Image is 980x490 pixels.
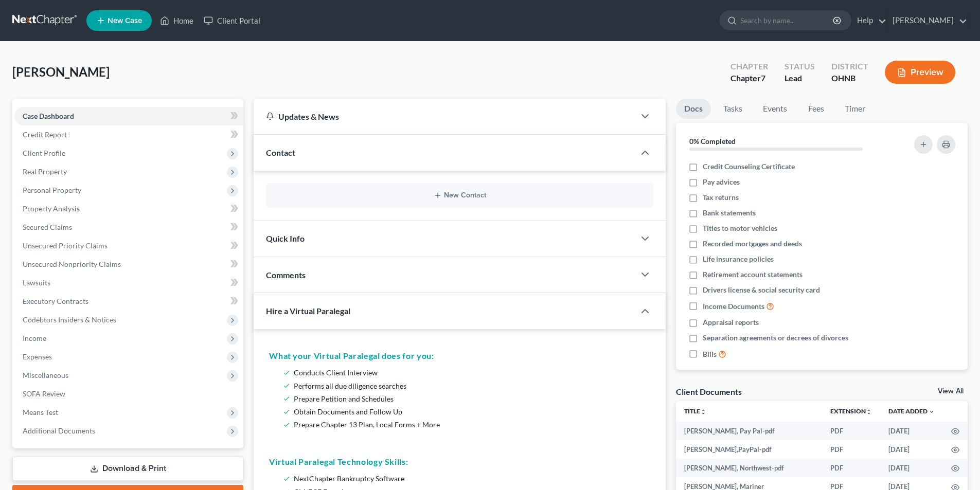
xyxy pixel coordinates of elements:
[703,269,803,280] span: Retirement account statements
[703,208,756,218] span: Bank statements
[703,239,802,249] span: Recorded mortgages and deeds
[730,61,768,72] div: Chapter
[676,386,742,397] div: Client Documents
[676,440,822,459] td: [PERSON_NAME],PayPal-pdf
[14,385,243,403] a: SOFA Review
[689,137,736,146] strong: 0% Completed
[880,440,943,459] td: [DATE]
[703,223,777,233] span: Titles to motor vehicles
[23,371,68,379] span: Miscellaneous
[23,260,121,268] span: Unsecured Nonpriority Claims
[799,99,832,119] a: Fees
[684,407,706,415] a: Titleunfold_more
[14,107,243,125] a: Case Dashboard
[785,61,815,72] div: Status
[14,292,243,311] a: Executory Contracts
[23,389,65,398] span: SOFA Review
[294,366,646,379] li: Conducts Client Interview
[23,408,58,416] span: Means Test
[703,177,740,187] span: Pay advices
[822,440,880,459] td: PDF
[14,255,243,274] a: Unsecured Nonpriority Claims
[703,301,764,312] span: Income Documents
[929,409,935,415] i: expand_more
[703,333,848,343] span: Separation agreements or decrees of divorces
[274,191,645,199] button: New Contact
[12,457,243,481] a: Download & Print
[14,125,243,144] a: Credit Report
[676,422,822,440] td: [PERSON_NAME], Pay Pal-pdf
[23,112,74,120] span: Case Dashboard
[23,315,116,324] span: Codebtors Insiders & Notices
[23,130,67,139] span: Credit Report
[703,317,759,328] span: Appraisal reports
[23,426,95,435] span: Additional Documents
[23,223,72,231] span: Secured Claims
[888,407,935,415] a: Date Added expand_more
[822,422,880,440] td: PDF
[23,278,50,287] span: Lawsuits
[23,334,46,342] span: Income
[880,422,943,440] td: [DATE]
[23,149,65,157] span: Client Profile
[866,409,872,415] i: unfold_more
[755,99,795,119] a: Events
[830,407,872,415] a: Extensionunfold_more
[852,11,886,30] a: Help
[294,472,646,485] li: NextChapter Bankruptcy Software
[199,11,265,30] a: Client Portal
[23,204,80,213] span: Property Analysis
[23,167,67,176] span: Real Property
[715,99,751,119] a: Tasks
[23,241,108,250] span: Unsecured Priority Claims
[155,11,199,30] a: Home
[703,254,774,264] span: Life insurance policies
[761,73,765,83] span: 7
[831,72,868,84] div: OHNB
[14,274,243,292] a: Lawsuits
[740,11,834,30] input: Search by name...
[836,99,874,119] a: Timer
[294,418,646,431] li: Prepare Chapter 13 Plan, Local Forms + More
[266,306,350,316] span: Hire a Virtual Paralegal
[703,285,820,295] span: Drivers license & social security card
[885,61,955,84] button: Preview
[822,459,880,477] td: PDF
[12,64,110,79] span: [PERSON_NAME]
[14,237,243,255] a: Unsecured Priority Claims
[676,459,822,477] td: [PERSON_NAME], Northwest-pdf
[938,388,964,395] a: View All
[676,99,711,119] a: Docs
[14,218,243,237] a: Secured Claims
[294,379,646,392] li: Performs all due diligence searches
[730,72,768,84] div: Chapter
[703,161,795,172] span: Credit Counseling Certificate
[23,186,81,194] span: Personal Property
[266,111,622,122] div: Updates & News
[703,192,739,203] span: Tax returns
[880,459,943,477] td: [DATE]
[266,233,305,243] span: Quick Info
[887,11,967,30] a: [PERSON_NAME]
[700,409,706,415] i: unfold_more
[14,199,243,218] a: Property Analysis
[269,350,650,362] h5: What your Virtual Paralegal does for you:
[23,297,88,305] span: Executory Contracts
[785,72,815,84] div: Lead
[266,148,295,157] span: Contact
[108,17,142,25] span: New Case
[269,456,650,468] h5: Virtual Paralegal Technology Skills:
[703,349,717,359] span: Bills
[294,392,646,405] li: Prepare Petition and Schedules
[831,61,868,72] div: District
[294,405,646,418] li: Obtain Documents and Follow Up
[23,352,52,361] span: Expenses
[266,270,306,280] span: Comments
